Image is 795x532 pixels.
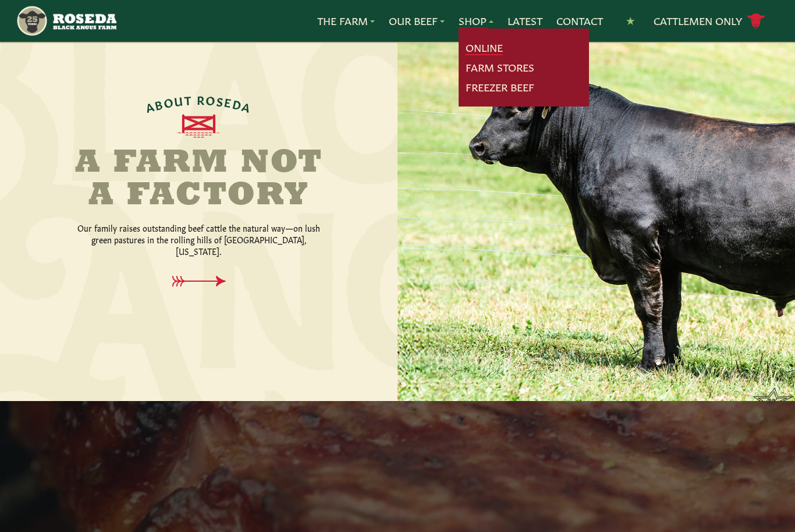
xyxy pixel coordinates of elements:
span: E [224,95,235,109]
a: Contact [556,13,603,29]
span: U [173,94,184,108]
div: ABOUT ROSEDA [144,93,254,114]
span: O [206,93,218,107]
span: D [232,97,244,111]
a: Farm Stores [466,60,534,75]
a: Freezer Beef [466,80,534,95]
a: The Farm [317,13,375,29]
a: Our Beef [389,13,445,29]
span: A [144,99,157,114]
span: O [162,95,175,109]
h2: A Farm Not a Factory [66,147,331,212]
span: T [184,93,193,107]
span: B [154,97,165,111]
span: R [197,93,205,105]
p: Our family raises outstanding beef cattle the natural way—on lush green pastures in the rolling h... [77,222,321,257]
a: Online [466,40,503,55]
a: Latest [507,13,542,29]
a: Shop [459,13,494,29]
a: Cattlemen Only [654,11,765,31]
span: S [216,94,225,108]
img: https://roseda.com/wp-content/uploads/2021/05/roseda-25-header.png [16,5,116,37]
span: A [241,99,254,114]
